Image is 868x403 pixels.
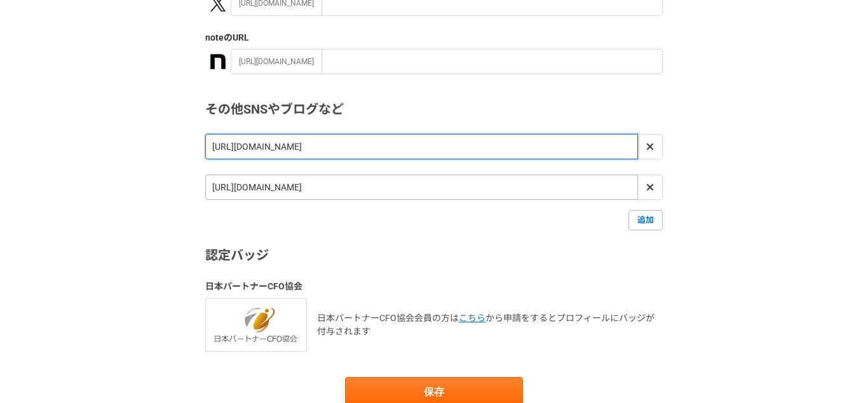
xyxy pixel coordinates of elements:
img: cfo_association_with_name.png-a2ca6198.png [205,298,307,351]
h3: 認定バッジ [205,246,663,265]
h3: 日本パートナーCFO協会 [205,280,663,293]
label: note のURL [205,31,663,44]
img: a3U9rW3u3Lr2az699ms0nsgwjY3a+92wMGRIAAAQIE9hX4PzgNzWcoiwVVAAAAAElFTkSuQmCC [210,54,226,69]
p: 日本パートナーCFO協会会員の方は から申請をするとプロフィールにバッジが付与されます [317,312,663,338]
a: 追加 [628,210,663,230]
a: こちら [459,313,485,323]
h3: その他SNSやブログなど [205,100,663,119]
